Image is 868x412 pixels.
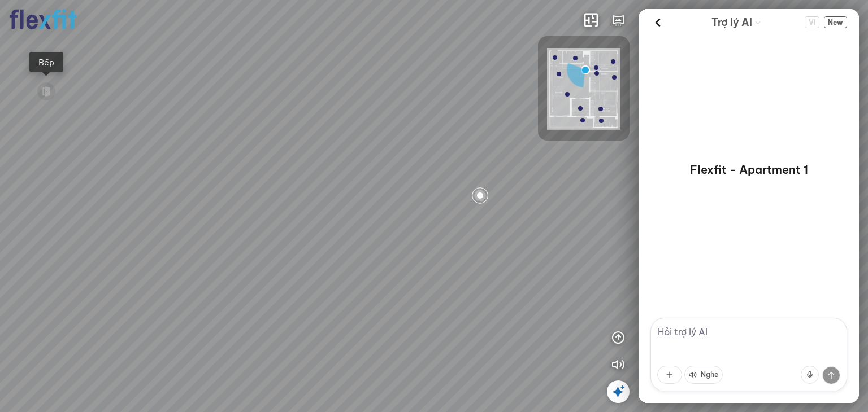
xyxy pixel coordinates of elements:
[711,14,761,31] div: AI Guide options
[9,9,77,30] img: logo
[690,162,808,178] p: Flexfit - Apartment 1
[805,16,819,28] span: VI
[711,15,752,30] span: Trợ lý AI
[547,48,620,130] img: Flexfit_Apt1_M__JKL4XAWR2ATG.png
[824,16,847,28] span: New
[36,56,57,68] div: Bếp
[824,16,847,28] button: New Chat
[805,16,819,28] button: Change language
[684,366,723,384] button: Nghe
